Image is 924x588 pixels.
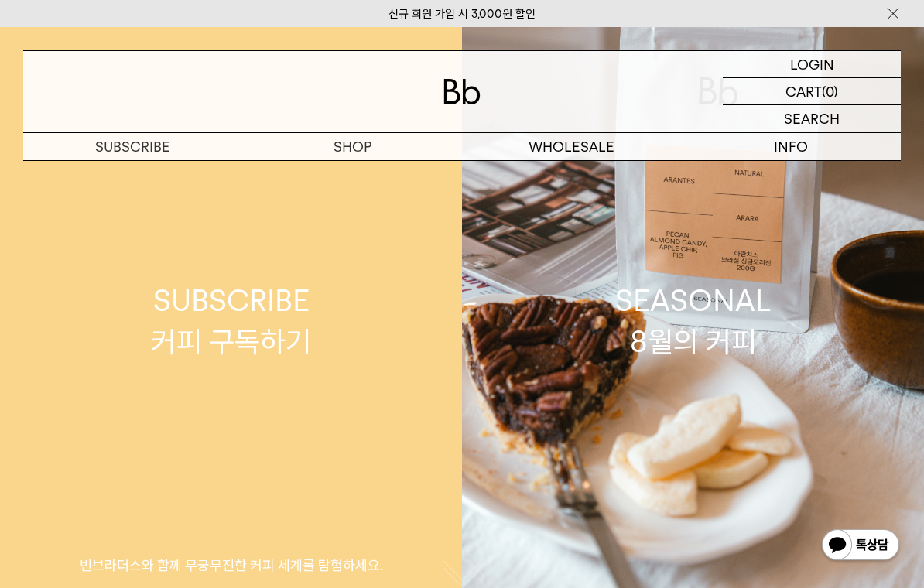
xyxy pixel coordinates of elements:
a: LOGIN [723,51,901,78]
a: CART (0) [723,78,901,105]
div: SEASONAL 8월의 커피 [615,280,772,362]
p: (0) [822,78,838,104]
div: SUBSCRIBE 커피 구독하기 [151,280,311,362]
a: SUBSCRIBE [23,133,243,160]
p: SEARCH [784,105,840,132]
p: INFO [682,133,902,160]
img: 카카오톡 채널 1:1 채팅 버튼 [820,528,901,565]
p: LOGIN [790,51,834,77]
p: WHOLESALE [462,133,682,160]
p: CART [785,78,822,104]
a: SHOP [243,133,463,160]
img: 로고 [443,79,481,104]
a: 신규 회원 가입 시 3,000원 할인 [388,7,536,21]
